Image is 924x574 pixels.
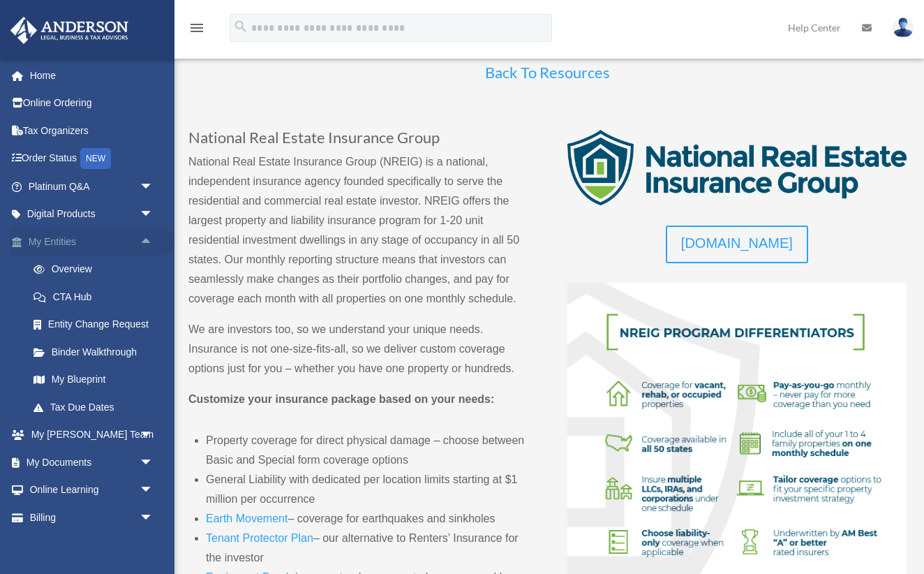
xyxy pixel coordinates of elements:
li: – our alternative to Renters’ Insurance for the investor [206,529,528,568]
a: Overview [20,256,174,284]
a: Tax Due Dates [20,393,174,421]
a: Tenant Protector Plan [206,532,313,551]
i: search [233,19,248,34]
div: NEW [80,148,111,169]
a: My [PERSON_NAME] Teamarrow_drop_down [10,421,174,449]
a: Platinum Q&Aarrow_drop_down [10,172,174,200]
span: arrow_drop_down [140,476,167,505]
a: Order StatusNEW [10,145,174,173]
a: Binder Walkthrough [20,338,174,366]
a: Back To Resources [485,63,610,89]
a: menu [188,24,205,36]
p: We are investors too, so we understand your unique needs. Insurance is not one-size-fits-all, so ... [188,320,528,390]
a: Online Ordering [10,89,174,117]
span: arrow_drop_down [140,448,167,477]
strong: Customize your insurance package based on your needs: [188,393,494,405]
a: Digital Productsarrow_drop_down [10,200,174,228]
a: Online Learningarrow_drop_down [10,476,174,504]
a: Tax Organizers [10,117,174,145]
a: [DOMAIN_NAME] [666,226,808,263]
a: CTA Hub [20,283,174,311]
li: – coverage for earthquakes and sinkholes [206,509,528,529]
p: National Real Estate Insurance Group (NREIG) is a national, independent insurance agency founded ... [188,152,528,320]
img: Anderson Advisors Platinum Portal [6,17,133,44]
span: arrow_drop_down [140,200,167,229]
span: arrow_drop_down [140,421,167,450]
li: Property coverage for direct physical damage – choose between Basic and Special form coverage opt... [206,431,528,470]
span: arrow_drop_up [140,228,167,256]
a: Entity Change Request [20,311,174,339]
a: My Documentsarrow_drop_down [10,448,174,476]
a: My Blueprint [20,366,174,394]
li: General Liability with dedicated per location limits starting at $1 million per occurrence [206,470,528,509]
span: arrow_drop_down [140,172,167,201]
span: arrow_drop_down [140,503,167,532]
i: menu [188,20,205,36]
h3: National Real Estate Insurance Group [188,130,528,152]
a: My Entitiesarrow_drop_up [10,228,174,256]
a: Billingarrow_drop_down [10,503,174,531]
a: Home [10,61,174,89]
img: User Pic [893,17,914,38]
img: nreig-logo [567,130,907,205]
a: Earth Movement [206,513,288,531]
